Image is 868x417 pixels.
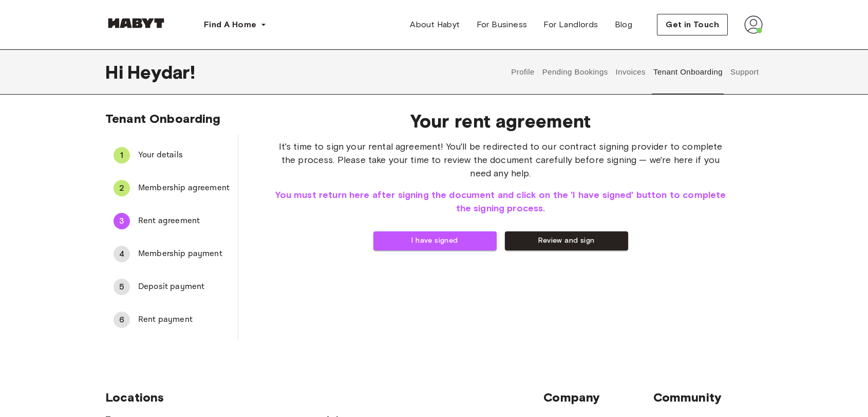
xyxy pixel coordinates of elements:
[105,18,167,28] img: Habyt
[105,390,543,405] span: Locations
[138,314,230,326] span: Rent payment
[105,111,221,126] span: Tenant Onboarding
[138,182,230,194] span: Membership agreement
[114,213,130,229] div: 3
[607,14,641,35] a: Blog
[666,19,719,31] span: Get in Touch
[510,49,536,95] button: Profile
[271,188,730,215] span: You must return here after signing the document and click on the 'I have signed' button to comple...
[468,14,536,35] a: For Business
[652,49,724,95] button: Tenant Onboarding
[653,390,763,405] span: Community
[744,15,763,34] img: avatar
[271,110,730,132] span: Your rent agreement
[105,242,238,266] div: 4Membership payment
[541,49,609,95] button: Pending Bookings
[127,61,195,83] span: Heydar !
[105,307,238,332] div: 6Rent payment
[114,279,130,295] div: 5
[615,19,633,31] span: Blog
[729,49,760,95] button: Support
[657,14,728,35] button: Get in Touch
[138,149,230,161] span: Your details
[114,147,130,164] div: 1
[410,19,460,31] span: About Habyt
[543,390,653,405] span: Company
[477,19,527,31] span: For Business
[402,14,468,35] a: About Habyt
[543,19,598,31] span: For Landlords
[138,215,230,227] span: Rent agreement
[105,143,238,168] div: 1Your details
[114,246,130,262] div: 4
[196,14,275,35] button: Find A Home
[505,231,628,250] button: Review and sign
[105,209,238,233] div: 3Rent agreement
[204,19,256,31] span: Find A Home
[373,231,497,250] button: I have signed
[114,180,130,196] div: 2
[138,281,230,293] span: Deposit payment
[105,275,238,299] div: 5Deposit payment
[271,140,730,180] span: It's time to sign your rental agreement! You'll be redirected to our contract signing provider to...
[138,248,230,260] span: Membership payment
[507,49,763,95] div: user profile tabs
[535,14,606,35] a: For Landlords
[105,176,238,201] div: 2Membership agreement
[114,312,130,328] div: 6
[105,61,127,83] span: Hi
[614,49,647,95] button: Invoices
